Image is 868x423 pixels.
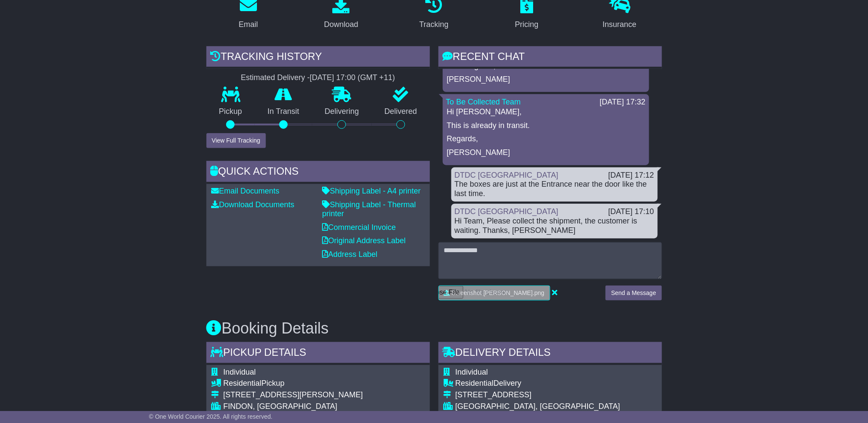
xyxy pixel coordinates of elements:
[212,187,280,195] a: Email Documents
[456,390,620,400] div: [STREET_ADDRESS]
[239,19,258,30] div: Email
[447,148,645,158] p: [PERSON_NAME]
[224,379,363,388] div: Pickup
[212,200,295,209] a: Download Documents
[447,134,645,144] p: Regards,
[447,75,645,84] p: [PERSON_NAME]
[603,19,637,30] div: Insurance
[446,98,521,106] a: To Be Collected Team
[600,98,646,107] div: [DATE] 17:32
[515,19,539,30] div: Pricing
[149,413,273,420] span: © One World Courier 2025. All rights reserved.
[447,107,645,117] p: Hi [PERSON_NAME],
[224,379,262,387] span: Residential
[438,342,662,365] div: Delivery Details
[206,320,662,337] h3: Booking Details
[438,46,662,69] div: RECENT CHAT
[455,171,558,179] a: DTDC [GEOGRAPHIC_DATA]
[419,19,448,30] div: Tracking
[310,73,395,83] div: [DATE] 17:00 (GMT +11)
[206,46,430,69] div: Tracking history
[224,390,363,400] div: [STREET_ADDRESS][PERSON_NAME]
[322,200,416,218] a: Shipping Label - Thermal printer
[455,207,558,216] a: DTDC [GEOGRAPHIC_DATA]
[456,379,620,388] div: Delivery
[206,107,255,116] p: Pickup
[224,402,363,411] div: FINDON, [GEOGRAPHIC_DATA]
[206,133,266,148] button: View Full Tracking
[206,161,430,184] div: Quick Actions
[324,19,358,30] div: Download
[608,171,654,180] div: [DATE] 17:12
[447,121,645,131] p: This is already in transit.
[322,250,378,259] a: Address Label
[455,217,654,235] div: Hi Team, Please collect the shipment, the customer is waiting. Thanks, [PERSON_NAME]
[372,107,430,116] p: Delivered
[606,286,662,301] button: Send a Message
[322,187,421,195] a: Shipping Label - A4 printer
[322,223,396,232] a: Commercial Invoice
[456,402,620,411] div: [GEOGRAPHIC_DATA], [GEOGRAPHIC_DATA]
[255,107,312,116] p: In Transit
[206,73,430,83] div: Estimated Delivery -
[455,180,654,198] div: The boxes are just at the Entrance near the door like the last time.
[322,236,406,245] a: Original Address Label
[456,368,488,376] span: Individual
[206,342,430,365] div: Pickup Details
[312,107,372,116] p: Delivering
[224,368,256,376] span: Individual
[608,207,654,217] div: [DATE] 17:10
[456,379,494,387] span: Residential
